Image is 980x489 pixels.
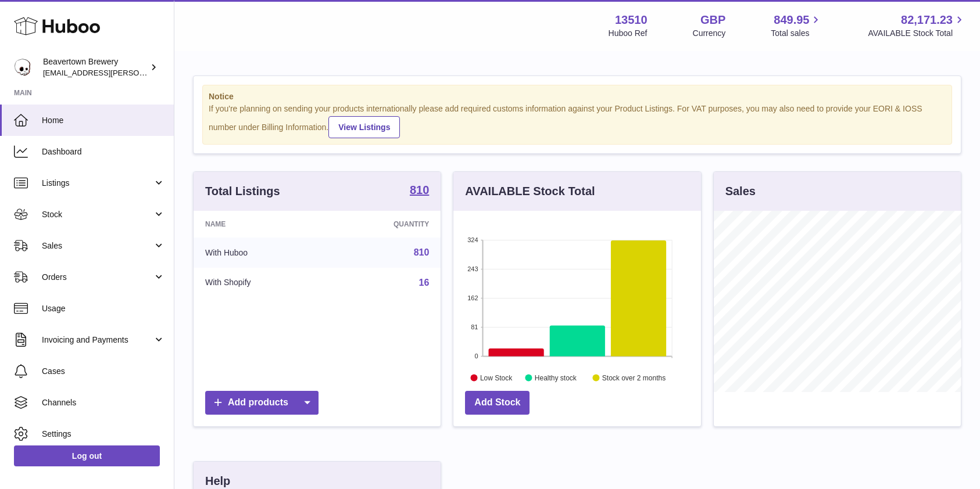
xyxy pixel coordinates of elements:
[328,116,400,138] a: View Listings
[42,209,153,220] span: Stock
[868,28,966,39] span: AVAILABLE Stock Total
[205,473,230,489] h3: Help
[205,391,319,415] a: Add products
[410,184,429,196] strong: 810
[209,91,946,102] strong: Notice
[42,178,153,189] span: Listings
[194,238,327,268] td: With Huboo
[42,429,165,440] span: Settings
[602,373,666,382] text: Stock over 2 months
[209,103,946,138] div: If you're planning on sending your products internationally please add required customs informati...
[42,366,165,377] span: Cases
[693,28,726,39] div: Currency
[42,272,153,283] span: Orders
[771,12,822,39] a: 849.95 Total sales
[42,146,165,157] span: Dashboard
[419,278,430,287] a: 16
[42,240,153,251] span: Sales
[615,12,648,28] strong: 13510
[868,12,966,39] a: 82,171.23 AVAILABLE Stock Total
[43,56,148,78] div: Beavertown Brewery
[410,184,429,198] a: 810
[42,303,165,314] span: Usage
[475,353,478,359] text: 0
[467,265,478,272] text: 243
[194,211,327,238] th: Name
[609,28,648,39] div: Huboo Ref
[467,236,478,243] text: 324
[774,12,809,28] span: 849.95
[194,268,327,298] td: With Shopify
[414,247,430,257] a: 810
[771,28,822,39] span: Total sales
[42,115,165,126] span: Home
[43,68,233,77] span: [EMAIL_ADDRESS][PERSON_NAME][DOMAIN_NAME]
[901,12,953,28] span: 82,171.23
[42,397,165,408] span: Channels
[480,373,513,382] text: Low Stock
[205,184,280,199] h3: Total Listings
[465,391,530,415] a: Add Stock
[700,12,725,28] strong: GBP
[14,59,31,76] img: kit.lowe@beavertownbrewery.co.uk
[465,184,595,199] h3: AVAILABLE Stock Total
[725,184,756,199] h3: Sales
[535,373,577,382] text: Healthy stock
[471,323,478,330] text: 81
[467,294,478,301] text: 162
[327,211,441,238] th: Quantity
[42,335,153,346] span: Invoicing and Payments
[14,445,160,466] a: Log out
